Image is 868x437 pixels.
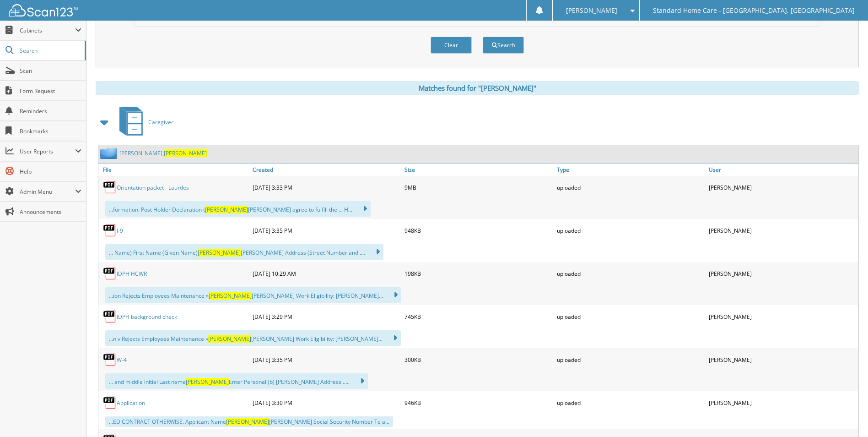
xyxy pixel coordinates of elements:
[20,208,81,216] span: Announcements
[706,350,858,369] div: [PERSON_NAME]
[105,373,368,389] div: ... and middle initial Last name Enter Personal (b) [PERSON_NAME] Address .....
[9,4,78,16] img: scan123-logo-white.svg
[198,249,241,257] span: [PERSON_NAME]
[98,164,250,176] a: File
[103,267,117,280] img: PDF.png
[555,264,706,283] div: uploaded
[822,393,868,437] iframe: Chat Widget
[103,396,117,410] img: PDF.png
[250,221,402,240] div: [DATE] 3:35 PM
[402,164,554,176] a: Size
[96,81,859,95] div: Matches found for "[PERSON_NAME]"
[105,330,401,346] div: ...n v Rejects Employees Maintenance » [PERSON_NAME] Work Eligibility: [PERSON_NAME]...
[105,416,393,427] div: ...ED CONTRACT OTHERWISE. Applicant Name [PERSON_NAME] Social Security Number Te a...
[250,350,402,369] div: [DATE] 3:35 PM
[164,149,207,157] span: [PERSON_NAME]
[20,188,75,196] span: Admin Menu
[653,8,855,13] span: Standard Home Care - [GEOGRAPHIC_DATA], [GEOGRAPHIC_DATA]
[20,127,81,135] span: Bookmarks
[706,393,858,412] div: [PERSON_NAME]
[402,221,554,240] div: 948KB
[555,178,706,197] div: uploaded
[555,393,706,412] div: uploaded
[117,313,177,321] a: IDPH background check
[20,47,80,55] span: Search
[250,164,402,176] a: Created
[117,184,189,191] a: Orientation packet - Laurdes
[205,206,248,213] span: [PERSON_NAME]
[20,107,81,115] span: Reminders
[117,270,147,278] a: IDPH HCWR
[402,264,554,283] div: 198KB
[566,8,617,13] span: [PERSON_NAME]
[431,37,472,54] button: Clear
[20,147,75,155] span: User Reports
[119,149,207,157] a: [PERSON_NAME],[PERSON_NAME]
[186,378,229,386] span: [PERSON_NAME]
[117,227,123,235] a: I-9
[250,393,402,412] div: [DATE] 3:30 PM
[555,164,706,176] a: Type
[114,104,173,140] a: Caregiver
[103,224,117,237] img: PDF.png
[706,221,858,240] div: [PERSON_NAME]
[105,287,401,303] div: ...ion Rejects Employees Maintenance » [PERSON_NAME] Work Eligibility: [PERSON_NAME]...
[103,310,117,323] img: PDF.png
[148,118,173,126] span: Caregiver
[100,147,119,159] img: folder2.png
[555,307,706,326] div: uploaded
[402,393,554,412] div: 946KB
[250,264,402,283] div: [DATE] 10:29 AM
[105,201,371,217] div: ...formation. Post Holder Declaration t [PERSON_NAME] agree to fulfill the ... H...
[20,27,75,34] span: Cabinets
[226,418,269,426] span: [PERSON_NAME]
[105,244,383,260] div: ... Name) First Name (Given Name) [PERSON_NAME] Address (Street Number and ....
[250,178,402,197] div: [DATE] 3:33 PM
[402,307,554,326] div: 745KB
[402,178,554,197] div: 9MB
[20,87,81,95] span: Form Request
[706,264,858,283] div: [PERSON_NAME]
[208,335,251,343] span: [PERSON_NAME]
[20,67,81,75] span: Scan
[103,353,117,366] img: PDF.png
[483,37,524,54] button: Search
[117,399,145,407] a: Application
[555,221,706,240] div: uploaded
[706,307,858,326] div: [PERSON_NAME]
[103,180,117,194] img: PDF.png
[250,307,402,326] div: [DATE] 3:29 PM
[555,350,706,369] div: uploaded
[209,292,252,300] span: [PERSON_NAME]
[706,164,858,176] a: User
[117,356,127,364] a: W-4
[706,178,858,197] div: [PERSON_NAME]
[20,168,81,175] span: Help
[402,350,554,369] div: 300KB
